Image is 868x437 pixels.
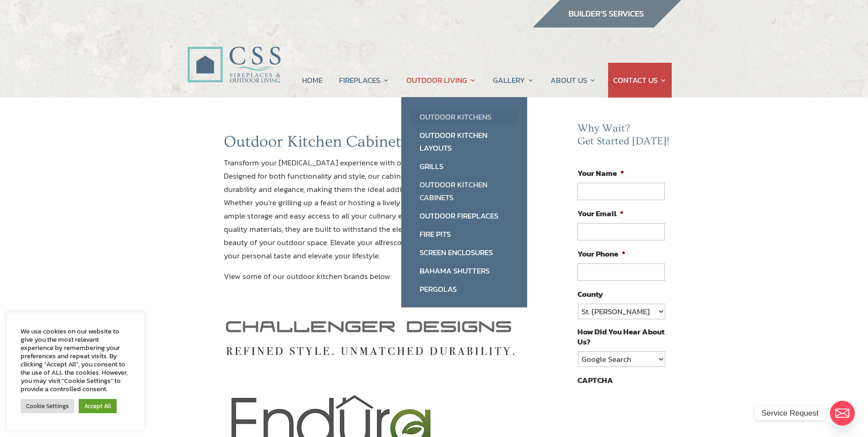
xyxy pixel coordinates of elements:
[410,157,518,175] a: Grills
[830,401,855,426] a: Email
[410,243,518,262] a: Screen Enclosures
[21,399,74,413] a: Cookie Settings
[577,375,613,385] label: CAPTCHA
[532,19,681,31] a: builder services construction supply
[224,156,518,270] p: Transform your [MEDICAL_DATA] experience with our outdoor kitchen cabinets. Designed for both fun...
[224,362,518,374] a: challenger outdoor kitchen cabinets
[577,122,672,152] h2: Why Wait? Get Started [DATE]!
[224,270,518,283] p: View some of our outdoor kitchen brands below:
[79,399,117,413] a: Accept All
[302,63,323,98] a: HOME
[410,225,518,243] a: Fire Pits
[224,306,518,371] img: Challenger-Designs-logo-narrow
[406,63,476,98] a: OUTDOOR LIVING
[410,126,518,157] a: Outdoor Kitchen Layouts
[339,63,389,98] a: FIREPLACES
[577,168,624,178] label: Your Name
[577,327,664,347] label: How Did You Hear About Us?
[224,132,518,156] h1: Outdoor Kitchen Cabinets
[613,63,667,98] a: CONTACT US
[410,262,518,280] a: Bahama Shutters
[550,63,596,98] a: ABOUT US
[410,175,518,207] a: Outdoor Kitchen Cabinets
[410,280,518,298] a: Pergolas
[410,108,518,126] a: Outdoor Kitchens
[493,63,534,98] a: GALLERY
[577,249,625,259] label: Your Phone
[410,207,518,225] a: Outdoor Fireplaces
[577,289,603,299] label: County
[577,208,624,218] label: Your Email
[577,390,717,426] iframe: reCAPTCHA
[187,21,280,87] img: CSS Fireplaces & Outdoor Living (Formerly Construction Solutions & Supply)- Jacksonville Ormond B...
[21,327,130,393] div: We use cookies on our website to give you the most relevant experience by remembering your prefer...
